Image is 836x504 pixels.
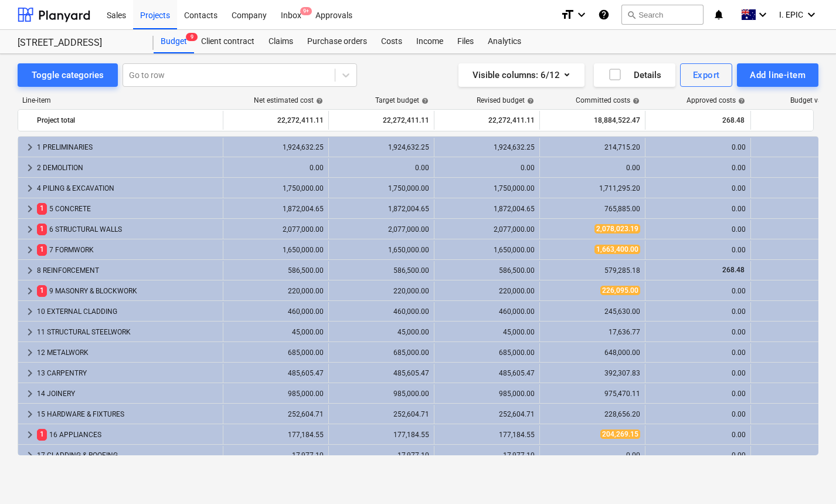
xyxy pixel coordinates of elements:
[23,202,37,216] span: keyboard_arrow_right
[650,431,746,439] div: 0.00
[334,287,429,295] div: 220,000.00
[18,96,223,104] div: Line-item
[228,431,324,439] div: 177,184.55
[254,96,323,104] div: Net estimated cost
[154,30,194,53] div: Budget
[228,451,324,459] div: 17,977.10
[375,96,429,104] div: Target budget
[37,244,47,255] span: 1
[334,184,429,192] div: 1,750,000.00
[18,63,118,87] button: Toggle categories
[650,369,746,377] div: 0.00
[23,407,37,421] span: keyboard_arrow_right
[693,67,720,83] div: Export
[600,286,640,295] span: 226,095.00
[37,425,218,444] div: 16 APPLIANCES
[37,384,218,403] div: 14 JOINERY
[630,97,640,104] span: help
[545,369,640,377] div: 392,307.83
[650,143,746,151] div: 0.00
[439,246,535,254] div: 1,650,000.00
[687,96,745,104] div: Approved costs
[439,205,535,213] div: 1,872,004.65
[23,140,37,154] span: keyboard_arrow_right
[545,451,640,459] div: 0.00
[650,349,746,357] div: 0.00
[545,328,640,336] div: 17,636.77
[650,410,746,418] div: 0.00
[473,67,570,83] div: Visible columns : 6/12
[439,369,535,377] div: 485,605.47
[439,431,535,439] div: 177,184.55
[576,96,640,104] div: Committed costs
[736,97,745,104] span: help
[228,205,324,213] div: 1,872,004.65
[594,63,675,87] button: Details
[627,10,636,19] span: search
[450,30,481,53] div: Files
[37,158,218,177] div: 2 DEMOLITION
[756,8,770,22] i: keyboard_arrow_down
[37,429,47,440] span: 1
[439,266,535,275] div: 586,500.00
[650,225,746,234] div: 0.00
[23,346,37,360] span: keyboard_arrow_right
[334,410,429,418] div: 252,604.71
[37,220,218,239] div: 6 STRUCTURAL WALLS
[37,203,47,214] span: 1
[261,30,300,53] div: Claims
[650,205,746,213] div: 0.00
[37,446,218,465] div: 17 CLADDING & ROOFING
[721,266,746,274] span: 268.48
[334,111,429,130] div: 22,272,411.11
[439,349,535,357] div: 685,000.00
[713,8,725,22] i: notifications
[228,410,324,418] div: 252,604.71
[186,33,198,41] span: 9
[23,387,37,401] span: keyboard_arrow_right
[37,285,47,296] span: 1
[300,30,374,53] div: Purchase orders
[194,30,261,53] a: Client contract
[334,205,429,213] div: 1,872,004.65
[300,7,312,15] span: 9+
[439,111,535,130] div: 22,272,411.11
[228,266,324,275] div: 586,500.00
[545,266,640,275] div: 579,285.18
[228,246,324,254] div: 1,650,000.00
[228,287,324,295] div: 220,000.00
[37,302,218,321] div: 10 EXTERNAL CLADDING
[23,222,37,236] span: keyboard_arrow_right
[608,67,661,83] div: Details
[525,97,534,104] span: help
[621,5,704,25] button: Search
[545,184,640,192] div: 1,711,295.20
[334,431,429,439] div: 177,184.55
[228,369,324,377] div: 485,605.47
[23,305,37,319] span: keyboard_arrow_right
[334,390,429,398] div: 985,000.00
[23,263,37,278] span: keyboard_arrow_right
[37,282,218,300] div: 9 MASONRY & BLOCKWORK
[737,63,818,87] button: Add line-item
[228,307,324,316] div: 460,000.00
[334,246,429,254] div: 1,650,000.00
[37,224,47,235] span: 1
[37,138,218,157] div: 1 PRELIMINARIES
[545,307,640,316] div: 245,630.00
[37,241,218,259] div: 7 FORMWORK
[228,184,324,192] div: 1,750,000.00
[23,181,37,195] span: keyboard_arrow_right
[334,307,429,316] div: 460,000.00
[545,410,640,418] div: 228,656.20
[37,111,218,130] div: Project total
[37,343,218,362] div: 12 METALWORK
[334,451,429,459] div: 17,977.10
[650,184,746,192] div: 0.00
[37,179,218,198] div: 4 PILING & EXCAVATION
[804,8,818,22] i: keyboard_arrow_down
[439,287,535,295] div: 220,000.00
[750,67,806,83] div: Add line-item
[575,8,589,22] i: keyboard_arrow_down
